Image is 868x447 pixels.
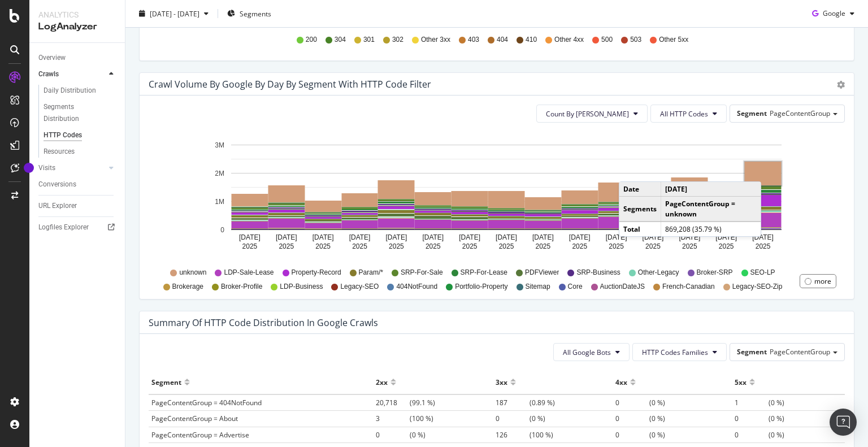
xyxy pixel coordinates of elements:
div: LogAnalyzer [38,20,116,33]
text: 2025 [572,242,587,250]
a: Conversions [38,179,117,190]
span: 301 [363,35,375,45]
div: gear [837,81,845,89]
div: Segment [151,373,181,391]
span: Segment [737,109,767,118]
span: (100 %) [376,414,433,423]
td: PageContentGroup = unknown [661,197,761,222]
td: Segments [619,197,661,222]
span: Count By Day [546,109,629,119]
span: SRP-For-Lease [461,268,507,277]
div: Overview [38,52,66,64]
button: [DATE] - [DATE] [134,5,213,23]
span: (100 %) [496,430,553,440]
a: Visits [38,162,106,174]
span: 200 [306,35,317,45]
div: Segments Distribution [44,101,106,125]
span: 302 [392,35,403,45]
span: 403 [468,35,479,45]
div: more [814,276,831,286]
span: Segment [737,347,767,357]
span: All Google Bots [563,348,611,357]
text: [DATE] [386,233,407,241]
span: French-Canadian [662,282,715,292]
div: URL Explorer [38,200,77,212]
span: SRP-Business [576,268,620,277]
text: 2025 [462,242,478,250]
td: Total [619,222,661,236]
span: 304 [335,35,346,45]
button: All HTTP Codes [650,105,727,123]
div: 3xx [496,373,507,391]
span: Segments [240,8,271,18]
span: Portfolio-Property [455,282,507,292]
text: 2025 [315,242,331,250]
a: Daily Distribution [44,85,117,97]
text: [DATE] [752,233,774,241]
span: 410 [526,35,537,45]
text: 2025 [352,242,367,250]
text: [DATE] [606,233,627,241]
text: [DATE] [239,233,261,241]
svg: A chart. [149,132,836,263]
text: 2025 [242,242,258,250]
span: 0 [735,414,769,423]
a: Overview [38,52,117,64]
text: 2025 [609,242,624,250]
div: Tooltip anchor [24,163,34,173]
span: 0 [376,430,410,440]
div: Logfiles Explorer [38,222,89,233]
text: [DATE] [569,233,591,241]
span: (99.1 %) [376,398,435,407]
span: 20,718 [376,398,410,407]
span: Core [568,282,583,292]
text: 2025 [279,242,294,250]
button: All Google Bots [553,343,630,361]
span: 126 [496,430,530,440]
div: 2xx [376,373,388,391]
span: 1 [735,398,769,407]
span: 0 [735,430,769,440]
span: Brokerage [172,282,203,292]
span: (0 %) [735,398,784,407]
span: PageContentGroup = Advertise [151,430,249,440]
text: 2025 [645,242,661,250]
span: PageContentGroup [770,109,830,118]
text: [DATE] [643,233,664,241]
span: Other 4xx [554,35,584,45]
span: All HTTP Codes [660,109,708,119]
div: Crawl Volume by google by Day by Segment with HTTP Code Filter [149,79,431,90]
span: 0 [496,414,530,423]
text: 1M [215,198,224,206]
text: [DATE] [532,233,554,241]
div: Open Intercom Messenger [830,409,857,436]
div: 5xx [735,373,747,391]
span: PageContentGroup [770,347,830,357]
button: Google [808,5,859,23]
text: [DATE] [422,233,444,241]
span: LDP-Sale-Lease [224,268,274,277]
div: Conversions [38,179,76,190]
span: (0 %) [615,430,665,440]
text: [DATE] [459,233,480,241]
span: PageContentGroup = 404NotFound [151,398,262,407]
text: [DATE] [496,233,517,241]
text: 3M [215,141,224,149]
span: 3 [376,414,410,423]
span: Property-Record [292,268,341,277]
span: (0 %) [735,430,784,440]
span: AuctionDateJS [600,282,645,292]
span: SEO-LP [750,268,775,277]
span: Legacy-SEO [340,282,379,292]
text: [DATE] [349,233,371,241]
div: Crawls [38,68,59,80]
span: 0 [615,414,649,423]
span: [DATE] - [DATE] [150,8,199,18]
span: Other 5xx [659,35,688,45]
div: 4xx [615,373,627,391]
button: Count By [PERSON_NAME] [536,105,648,123]
text: [DATE] [715,233,737,241]
span: Other-Legacy [638,268,679,277]
text: 2025 [389,242,404,250]
span: HTTP Codes Families [642,348,708,357]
